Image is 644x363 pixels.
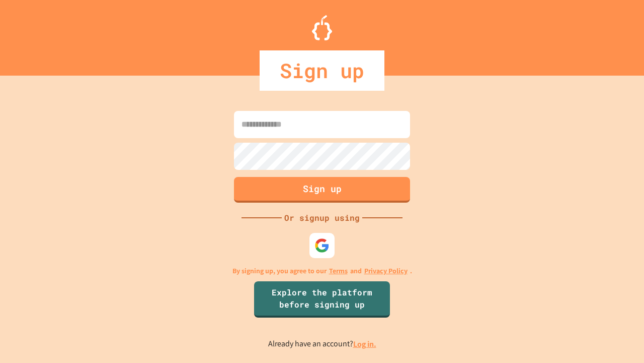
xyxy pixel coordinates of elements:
[254,281,390,318] a: Explore the platform before signing up
[260,50,384,91] div: Sign up
[232,266,412,276] p: By signing up, you agree to our and .
[602,323,634,353] iframe: chat widget
[353,339,376,349] a: Log in.
[329,266,348,276] a: Terms
[364,266,408,276] a: Privacy Policy
[268,338,376,350] p: Already have an account?
[282,212,362,224] div: Or signup using
[312,15,332,40] img: Logo.svg
[314,238,330,253] img: google-icon.svg
[234,177,410,203] button: Sign up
